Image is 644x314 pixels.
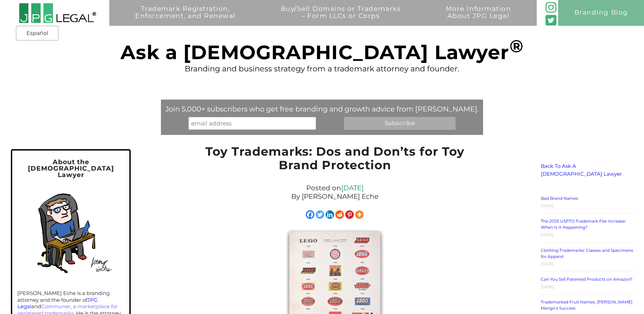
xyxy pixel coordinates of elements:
a: The 2025 USPTO Trademark Fee Increase: When Is It Happening? [541,219,626,230]
a: Reddit [335,210,344,219]
img: 2016-logo-black-letters-3-r.png [19,3,96,24]
a: More InformationAbout JPG Legal [426,5,530,31]
p: By [PERSON_NAME] Eche [197,192,473,201]
input: Subscribe [344,117,455,130]
a: Facebook [306,210,314,219]
a: Linkedin [326,210,334,219]
span: About the [DEMOGRAPHIC_DATA] Lawyer [28,158,114,179]
a: Bad Brand Names [541,196,578,201]
a: More [355,210,364,219]
time: [DATE] [541,284,554,289]
div: Posted on [193,182,477,203]
time: [DATE] [541,262,554,266]
h1: Toy Trademarks: Dos and Don’ts for Toy Brand Protection [193,145,477,176]
time: [DATE] [541,232,554,237]
a: Can You Sell Patented Products on Amazon? [541,277,632,282]
a: JPG Legal [17,297,98,310]
a: Pinterest [345,210,354,219]
time: [DATE] [541,204,554,208]
input: email address [188,117,316,130]
a: Clothing Trademarks: Classes and Specimens for Apparel [541,248,633,259]
a: Trademarked Fruit Names: [PERSON_NAME] Mango’s Success [541,299,632,311]
a: Trademark Registration,Enforcement, and Renewal [116,5,255,31]
a: [DATE] [341,184,364,192]
a: Buy/Sell Domains or Trademarks– Form LLCs or Corps [261,5,420,31]
a: Español [18,27,56,39]
img: Self-portrait of Jeremy in his home office. [22,184,119,281]
a: Twitter [316,210,324,219]
img: Twitter_Social_Icon_Rounded_Square_Color-mid-green3-90.png [546,15,556,26]
a: Back To Ask A [DEMOGRAPHIC_DATA] Lawyer [541,163,622,177]
img: glyph-logo_May2016-green3-90.png [546,2,556,13]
